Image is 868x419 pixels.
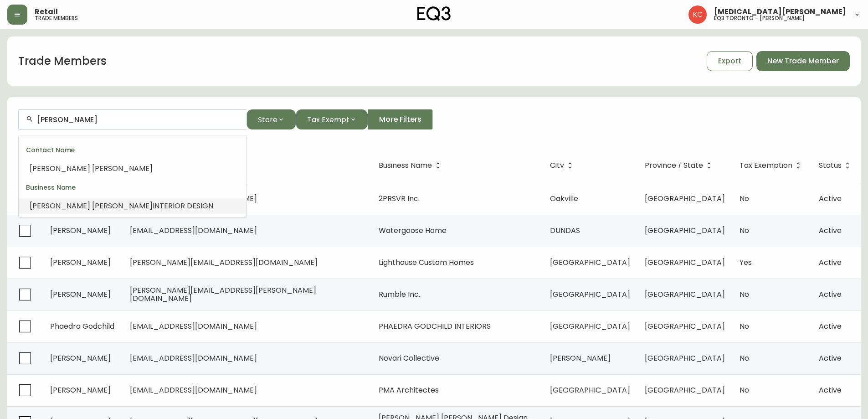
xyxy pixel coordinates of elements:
button: More Filters [368,109,433,129]
span: Province / State [645,163,703,168]
span: Phaedra Godchild [50,321,114,331]
span: Province / State [645,161,715,170]
span: Tax Exemption [740,163,792,168]
span: PMA Architectes [379,385,439,395]
span: City [550,161,576,170]
span: No [740,353,749,363]
span: [GEOGRAPHIC_DATA] [645,353,725,363]
span: Novari Collective [379,353,439,363]
span: [PERSON_NAME] [92,163,153,174]
span: Active [819,225,842,236]
span: [EMAIL_ADDRESS][DOMAIN_NAME] [130,321,257,331]
span: [PERSON_NAME] [30,163,90,174]
span: Tax Exemption [740,161,804,170]
span: [GEOGRAPHIC_DATA] [645,321,725,331]
span: [GEOGRAPHIC_DATA] [550,385,630,395]
span: [GEOGRAPHIC_DATA] [550,289,630,300]
span: 2PRSVR Inc. [379,193,420,204]
span: [PERSON_NAME][EMAIL_ADDRESS][PERSON_NAME][DOMAIN_NAME] [130,285,316,304]
span: Active [819,193,842,204]
span: Active [819,353,842,363]
span: [PERSON_NAME] [30,201,90,211]
span: [PERSON_NAME] [92,201,153,211]
span: PHAEDRA GODCHILD INTERIORS [379,321,491,331]
span: Status [819,161,853,170]
h5: eq3 toronto - [PERSON_NAME] [714,16,805,21]
span: No [740,193,749,204]
span: [PERSON_NAME] [50,225,111,236]
span: No [740,225,749,236]
span: Yes [740,257,752,268]
span: Retail [35,8,58,16]
span: [PERSON_NAME][EMAIL_ADDRESS][DOMAIN_NAME] [130,257,318,268]
button: New Trade Member [756,51,850,71]
span: [EMAIL_ADDRESS][DOMAIN_NAME] [130,353,257,363]
span: [GEOGRAPHIC_DATA] [645,289,725,300]
div: Business Name [19,176,247,198]
span: Business Name [379,163,432,168]
span: Active [819,321,842,331]
button: Export [707,51,753,71]
span: [GEOGRAPHIC_DATA] [550,257,630,268]
span: Store [258,114,277,125]
h1: Trade Members [18,53,107,69]
img: 6487344ffbf0e7f3b216948508909409 [688,5,707,24]
span: Oakville [550,193,578,204]
span: INTERIOR DESIGN [153,201,213,211]
span: Tax Exempt [307,114,349,125]
input: Search [37,115,239,124]
span: Export [718,56,741,66]
span: [PERSON_NAME] [50,257,111,268]
button: Tax Exempt [296,109,368,129]
span: Watergoose Home [379,225,447,236]
span: Rumble Inc. [379,289,420,300]
div: Contact Name [19,139,247,161]
span: [GEOGRAPHIC_DATA] [645,257,725,268]
button: Store [247,109,296,129]
h5: trade members [35,16,78,21]
span: New Trade Member [767,56,839,66]
span: No [740,321,749,331]
span: No [740,385,749,395]
span: [GEOGRAPHIC_DATA] [550,321,630,331]
span: DUNDAS [550,225,580,236]
span: Lighthouse Custom Homes [379,257,474,268]
span: [PERSON_NAME] [50,385,111,395]
span: [EMAIL_ADDRESS][DOMAIN_NAME] [130,385,257,395]
span: [GEOGRAPHIC_DATA] [645,385,725,395]
span: [PERSON_NAME] [50,289,111,300]
span: [MEDICAL_DATA][PERSON_NAME] [714,8,846,16]
span: [PERSON_NAME] [50,353,111,363]
span: [GEOGRAPHIC_DATA] [645,193,725,204]
span: Status [819,163,842,168]
span: More Filters [379,114,421,124]
span: Active [819,289,842,300]
span: [EMAIL_ADDRESS][DOMAIN_NAME] [130,225,257,236]
span: City [550,163,564,168]
span: Active [819,385,842,395]
span: Business Name [379,161,444,170]
span: Active [819,257,842,268]
span: [PERSON_NAME] [550,353,611,363]
img: logo [417,6,451,21]
span: [GEOGRAPHIC_DATA] [645,225,725,236]
span: No [740,289,749,300]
